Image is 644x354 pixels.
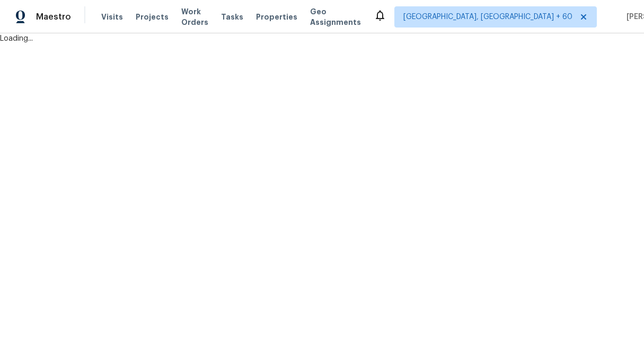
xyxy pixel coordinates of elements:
span: Visits [101,12,123,22]
span: [GEOGRAPHIC_DATA], [GEOGRAPHIC_DATA] + 60 [403,12,572,22]
span: Work Orders [181,6,208,28]
span: Properties [256,12,297,22]
span: Tasks [221,13,243,21]
span: Projects [136,12,169,22]
span: Maestro [36,12,71,22]
span: Geo Assignments [310,6,361,28]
